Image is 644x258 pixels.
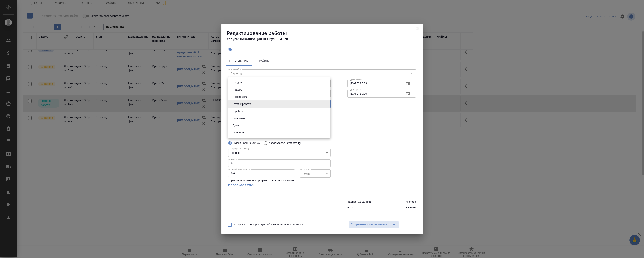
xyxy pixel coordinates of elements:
button: Выполнен [231,116,247,121]
button: В ожидании [231,95,249,99]
button: Сдан [231,123,240,128]
button: Готов к работе [231,102,252,106]
button: В работе [231,109,245,113]
button: Отменен [231,130,245,135]
button: Создан [231,80,243,85]
button: Подбор [231,87,243,92]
